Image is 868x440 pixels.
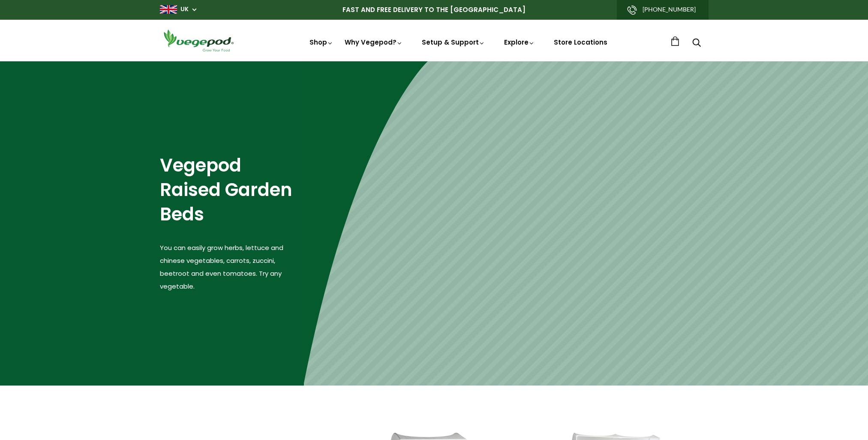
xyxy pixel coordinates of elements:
[309,38,333,47] a: Shop
[160,241,304,293] p: You can easily grow herbs, lettuce and chinese vegetables, carrots, zuccini, beetroot and even to...
[180,5,189,14] a: UK
[422,38,485,47] a: Setup & Support
[160,154,304,226] h2: Vegepod Raised Garden Beds
[160,5,177,14] img: gb_large.png
[504,38,535,47] a: Explore
[692,39,701,48] a: Search
[160,28,237,53] img: Vegepod
[554,38,607,47] a: Store Locations
[345,38,403,47] a: Why Vegepod?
